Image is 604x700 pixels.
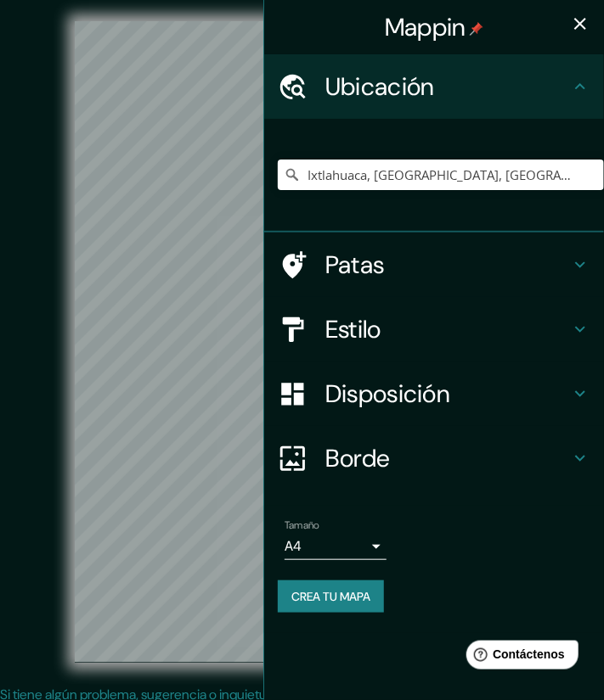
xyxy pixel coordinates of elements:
[325,378,450,410] font: Disposición
[325,249,385,281] font: Patas
[278,580,384,613] button: Crea tu mapa
[264,297,604,361] div: Estilo
[264,232,604,297] div: Patas
[453,634,585,681] iframe: Lanzador de widgets de ayuda
[385,11,466,43] font: Mappin
[75,21,529,663] canvas: Mapa
[264,54,604,119] div: Ubicación
[285,533,387,560] div: A4
[325,70,435,103] font: Ubicación
[325,442,391,474] font: Borde
[278,160,604,190] input: Elige tu ciudad o zona
[264,426,604,490] div: Borde
[264,361,604,426] div: Disposición
[285,518,319,532] font: Tamaño
[325,313,381,345] font: Estilo
[291,589,370,604] font: Crea tu mapa
[470,22,483,36] img: pin-icon.png
[285,537,302,555] font: A4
